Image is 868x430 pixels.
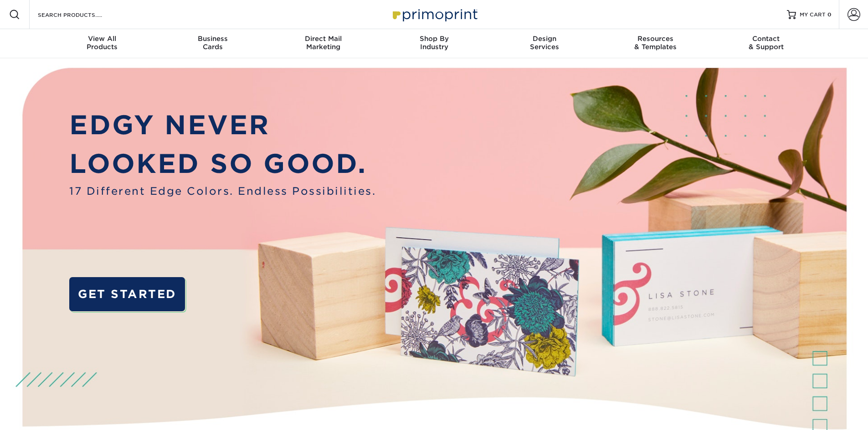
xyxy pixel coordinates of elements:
span: Direct Mail [268,35,379,43]
div: Industry [379,35,489,51]
p: LOOKED SO GOOD. [69,144,376,183]
div: Products [47,35,158,51]
a: Contact& Support [711,29,822,58]
a: BusinessCards [157,29,268,58]
div: & Support [711,35,822,51]
span: Contact [711,35,822,43]
div: & Templates [600,35,711,51]
span: 0 [827,11,832,18]
div: Services [489,35,600,51]
input: SEARCH PRODUCTS..... [37,9,126,20]
div: Cards [157,35,268,51]
a: DesignServices [489,29,600,58]
span: View All [47,35,158,43]
img: Primoprint [389,5,480,24]
a: GET STARTED [69,277,185,311]
span: Resources [600,35,711,43]
span: Design [489,35,600,43]
a: Direct MailMarketing [268,29,379,58]
p: EDGY NEVER [69,106,376,145]
span: 17 Different Edge Colors. Endless Possibilities. [69,183,376,199]
span: Business [157,35,268,43]
a: View AllProducts [47,29,158,58]
span: Shop By [379,35,489,43]
a: Shop ByIndustry [379,29,489,58]
span: MY CART [800,11,826,19]
div: Marketing [268,35,379,51]
a: Resources& Templates [600,29,711,58]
